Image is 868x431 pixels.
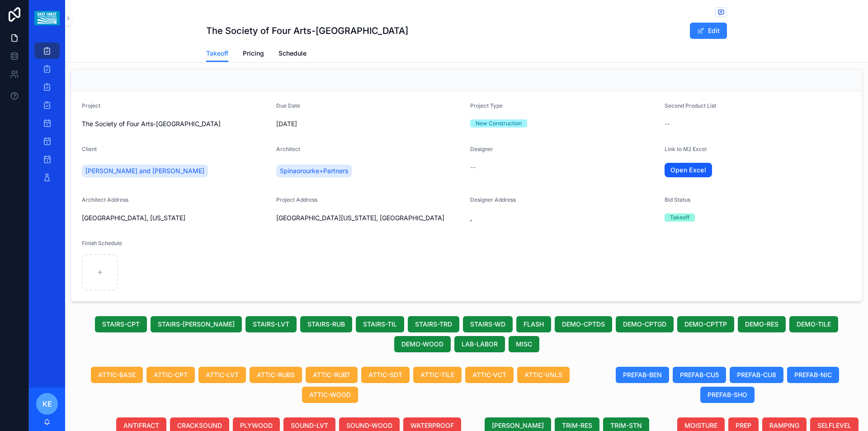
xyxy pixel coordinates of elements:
[401,340,443,349] span: DEMO-WOOD
[562,421,592,430] span: TRIM-RES
[616,367,669,383] button: PREFAB-BEN
[278,45,307,63] a: Schedule
[368,370,402,379] span: ATTIC-SDT
[82,119,269,128] span: The Society of Four Arts-[GEOGRAPHIC_DATA]
[470,102,503,109] span: Project Type
[243,49,264,58] span: Pricing
[665,119,670,128] span: --
[91,367,143,383] button: ATTIC-BASE
[470,196,516,203] span: Designer Address
[524,320,544,329] span: FLASH
[356,316,404,332] button: STAIRS-TIL
[462,340,498,349] span: LAB-LABOR
[610,421,642,430] span: TRIM-STN
[206,45,228,62] a: Takeoff
[470,320,505,329] span: STAIRS-WD
[82,165,208,177] a: [PERSON_NAME] and [PERSON_NAME]
[146,367,195,383] button: ATTIC-CPT
[665,163,712,177] a: Open Excel
[797,320,831,329] span: DEMO-TILE
[363,320,397,329] span: STAIRS-TIL
[206,370,239,379] span: ATTIC-LVT
[470,146,493,152] span: Designer
[623,320,666,329] span: DEMO-CPTGD
[737,370,776,379] span: PREFAB-CU8
[306,367,358,383] button: ATTIC-RUBT
[420,370,454,379] span: ATTIC-TILE
[665,102,716,109] span: Second Product List
[817,421,851,430] span: SELFLEVEL
[206,24,408,37] h1: The Society of Four Arts-[GEOGRAPHIC_DATA]
[509,336,539,352] button: MISC
[787,367,839,383] button: PREFAB-NIC
[280,166,348,175] span: Spinaorourke+Partners
[102,320,140,329] span: STAIRS-CPT
[253,320,289,329] span: STAIRS-LVT
[769,421,799,430] span: RAMPING
[476,119,522,128] div: New Construction
[82,240,122,246] span: Finish Schedule
[276,196,317,203] span: Project Address
[410,421,454,430] span: WATERPROOF
[665,146,707,152] span: Link to M2 Excel
[158,320,235,329] span: STAIRS-[PERSON_NAME]
[690,23,727,39] button: Edit
[562,320,605,329] span: DEMO-CPTDS
[516,340,532,349] span: MISC
[276,213,463,223] span: [GEOGRAPHIC_DATA][US_STATE], [GEOGRAPHIC_DATA]
[82,102,100,109] span: Project
[472,370,506,379] span: ATTIC-VCT
[276,146,300,152] span: Architect
[82,196,128,203] span: Architect Address
[463,316,513,332] button: STAIRS-WD
[700,387,755,403] button: PREFAB-SHO
[151,316,242,332] button: STAIRS-[PERSON_NAME]
[673,367,726,383] button: PREFAB-CU5
[98,370,136,379] span: ATTIC-BASE
[670,213,689,222] div: Takeoff
[250,367,302,383] button: ATTIC-RUBS
[408,316,459,332] button: STAIRS-TRD
[524,370,562,379] span: ATTIC-VNLS
[42,398,52,409] span: KE
[245,316,297,332] button: STAIRS-LVT
[29,36,65,197] div: scrollable content
[465,367,514,383] button: ATTIC-VCT
[789,316,838,332] button: DEMO-TILE
[154,370,188,379] span: ATTIC-CPT
[346,421,392,430] span: SOUND-WOOD
[738,316,786,332] button: DEMO-RES
[198,367,246,383] button: ATTIC-LVT
[123,421,159,430] span: ANTIFRACT
[492,421,544,430] span: [PERSON_NAME]
[300,316,352,332] button: STAIRS-RUB
[708,390,747,399] span: PREFAB-SHO
[278,49,307,58] span: Schedule
[307,320,345,329] span: STAIRS-RUB
[82,213,269,223] span: [GEOGRAPHIC_DATA], [US_STATE]
[361,367,410,383] button: ATTIC-SDT
[616,316,674,332] button: DEMO-CPTGD
[730,367,783,383] button: PREFAB-CU8
[309,390,351,399] span: ATTIC-WOOD
[454,336,505,352] button: LAB-LABOR
[516,316,551,332] button: FLASH
[95,316,147,332] button: STAIRS-CPT
[206,49,228,58] span: Takeoff
[313,370,350,379] span: ATTIC-RUBT
[470,213,657,223] span: ,
[177,421,222,430] span: CRACKSOUND
[415,320,452,329] span: STAIRS-TRD
[257,370,295,379] span: ATTIC-RUBS
[240,421,273,430] span: PLYWOOD
[243,45,264,63] a: Pricing
[555,316,612,332] button: DEMO-CPTDS
[736,421,751,430] span: PREP
[470,163,476,172] span: --
[276,102,300,109] span: Due Date
[745,320,778,329] span: DEMO-RES
[680,370,719,379] span: PREFAB-CU5
[291,421,328,430] span: SOUND-LVT
[82,146,97,152] span: Client
[276,165,352,177] a: Spinaorourke+Partners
